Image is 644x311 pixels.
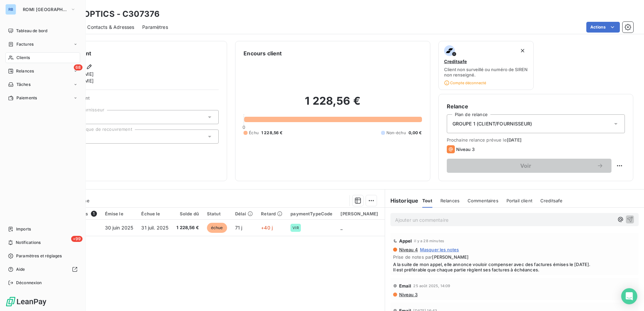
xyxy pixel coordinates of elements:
[455,163,597,168] span: Voir
[540,198,563,203] span: Creditsafe
[398,247,418,252] span: Niveau 4
[142,24,168,31] span: Paramètres
[105,211,133,216] div: Émise le
[176,224,199,231] span: 1 228,56 €
[16,68,34,74] span: Relances
[447,102,625,110] h6: Relance
[432,254,469,260] span: [PERSON_NAME]
[398,292,418,297] span: Niveau 3
[5,296,47,307] img: Logo LeanPay
[292,226,299,230] span: VIR
[5,264,80,275] a: Aide
[393,262,636,272] span: A la suite de mon appel, elle annonce vouloir compenser avec des factures émises le [DATE]. Il es...
[16,82,31,88] span: Tâches
[261,211,282,216] div: Retard
[444,59,467,64] span: Creditsafe
[141,211,168,216] div: Échue le
[468,198,498,203] span: Commentaires
[399,283,412,289] span: Email
[74,64,83,70] span: 68
[141,225,168,230] span: 31 juil. 2025
[340,225,342,230] span: _
[176,211,199,216] div: Solde dû
[422,198,432,203] span: Tout
[16,226,31,232] span: Imports
[244,49,282,57] h6: Encours client
[54,95,219,105] span: Propriétés Client
[261,225,273,230] span: +40 j
[438,41,534,90] button: CreditsafeClient non surveillé ou numéro de SIREN non renseigné.Compte déconnecté
[235,211,253,216] div: Délai
[16,28,47,34] span: Tableau de bord
[456,147,475,152] span: Niveau 3
[340,211,378,216] div: [PERSON_NAME]
[386,130,406,136] span: Non-échu
[447,159,611,173] button: Voir
[452,120,532,127] span: GROUPE 1 (CLIENT/FOURNISSEUR)
[16,253,62,259] span: Paramètres et réglages
[5,4,16,15] div: RB
[244,94,422,114] h2: 1 228,56 €
[207,211,227,216] div: Statut
[23,7,68,12] span: ROMI [GEOGRAPHIC_DATA]
[261,130,283,136] span: 1 228,56 €
[249,130,259,136] span: Échu
[385,197,419,205] h6: Historique
[16,41,34,47] span: Factures
[16,280,42,286] span: Déconnexion
[586,22,620,33] button: Actions
[399,238,412,244] span: Appel
[414,239,444,243] span: il y a 28 minutes
[71,236,83,242] span: +99
[413,284,450,288] span: 25 août 2025, 14:09
[444,67,528,77] span: Client non surveillé ou numéro de SIREN non renseigné.
[621,288,637,304] div: Open Intercom Messenger
[447,137,625,143] span: Prochaine relance prévue le
[409,130,422,136] span: 0,00 €
[87,24,134,31] span: Contacts & Adresses
[506,198,532,203] span: Portail client
[207,223,227,233] span: échue
[16,240,41,246] span: Notifications
[507,137,522,143] span: [DATE]
[41,49,219,57] h6: Informations client
[16,266,25,272] span: Aide
[59,8,160,20] h3: EXFO OPTICS - C307376
[290,211,332,216] div: paymentTypeCode
[420,247,459,252] span: Masquer les notes
[16,95,37,101] span: Paiements
[393,254,636,260] span: Prise de notes par
[444,80,486,86] span: Compte déconnecté
[16,55,30,61] span: Clients
[243,124,245,130] span: 0
[91,211,97,217] span: 1
[440,198,460,203] span: Relances
[105,225,133,230] span: 30 juin 2025
[235,225,243,230] span: 71 j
